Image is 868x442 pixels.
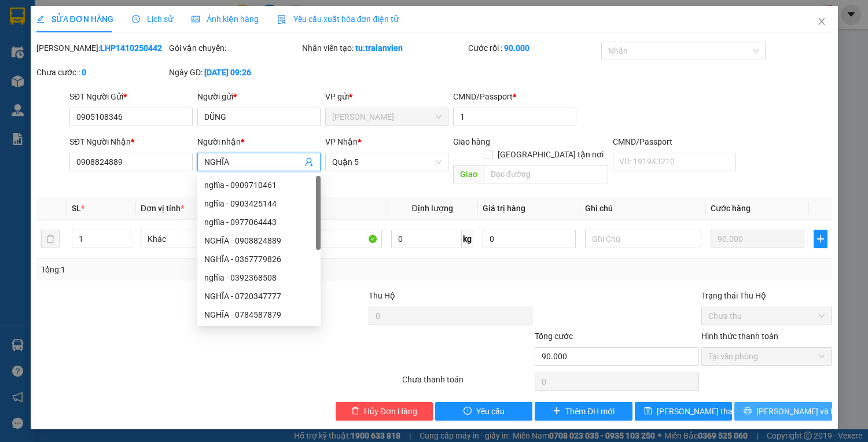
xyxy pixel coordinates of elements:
[493,148,608,161] span: [GEOGRAPHIC_DATA] tận nơi
[711,230,804,248] input: 0
[701,331,778,341] label: Hình thức thanh toán
[36,14,113,24] span: SỬA ĐƠN HÀNG
[169,66,300,79] div: Ngày GD:
[325,137,358,146] span: VP Nhận
[204,308,314,321] div: NGHĨA - 0784587879
[369,291,395,300] span: Thu Hộ
[41,230,60,248] button: delete
[504,43,529,53] b: 90.000
[435,402,532,421] button: exclamation-circleYêu cầu
[277,14,399,24] span: Yêu cầu xuất hóa đơn điện tử
[197,194,321,213] div: nghĩa - 0903425144
[69,90,193,103] div: SĐT Người Gửi
[100,43,162,53] b: LHP1410250442
[97,44,159,53] b: [DOMAIN_NAME]
[535,402,632,421] button: plusThêm ĐH mới
[613,135,736,148] div: CMND/Passport
[553,407,561,416] span: plus
[756,405,837,418] span: [PERSON_NAME] và In
[468,42,599,54] div: Cước rồi :
[14,75,42,129] b: Trà Lan Viên
[132,15,140,23] span: clock-circle
[204,179,314,191] div: nghĩa - 0909710461
[197,90,321,103] div: Người gửi
[132,14,173,24] span: Lịch sử
[814,234,827,244] span: plus
[69,135,193,148] div: SĐT Người Nhận
[204,271,314,284] div: nghĩa - 0392368508
[806,6,838,38] button: Close
[169,42,300,54] div: Gói vận chuyển:
[535,331,573,341] span: Tổng cước
[462,230,473,248] span: kg
[204,290,314,303] div: NGHĨA - 0720347777
[325,90,448,103] div: VP gửi
[192,15,200,23] span: picture
[197,135,321,148] div: Người nhận
[453,137,490,146] span: Giao hàng
[355,43,403,53] b: tu.tralanvien
[464,407,472,416] span: exclamation-circle
[817,17,826,26] span: close
[580,197,706,220] th: Ghi chú
[192,14,259,24] span: Ảnh kiện hàng
[197,213,321,231] div: nghĩa - 0977064443
[484,165,608,183] input: Dọc đường
[302,42,466,54] div: Nhân viên tạo:
[197,268,321,287] div: nghĩa - 0392368508
[744,407,752,416] span: printer
[711,204,751,213] span: Cước hàng
[476,405,505,418] span: Yêu cầu
[814,230,827,248] button: plus
[401,373,534,393] div: Chưa thanh toán
[197,250,321,268] div: NGHĨA - 0367779826
[332,108,442,126] span: Lê Hồng Phong
[141,204,184,213] span: Đơn vị tính
[304,157,314,167] span: user-add
[97,55,159,69] li: (c) 2017
[36,42,167,54] div: [PERSON_NAME]:
[565,405,615,418] span: Thêm ĐH mới
[126,14,153,42] img: logo.jpg
[36,15,45,23] span: edit
[82,68,86,77] b: 0
[657,405,749,418] span: [PERSON_NAME] thay đổi
[197,305,321,324] div: NGHĨA - 0784587879
[204,68,251,77] b: [DATE] 09:26
[204,216,314,229] div: nghĩa - 0977064443
[148,230,250,248] span: Khác
[197,287,321,305] div: NGHĨA - 0720347777
[708,307,825,325] span: Chưa thu
[197,231,321,250] div: NGHĨA - 0908824889
[332,153,442,171] span: Quận 5
[483,204,525,213] span: Giá trị hàng
[41,263,336,276] div: Tổng: 1
[266,230,382,248] input: VD: Bàn, Ghế
[204,253,314,266] div: NGHĨA - 0367779826
[336,402,433,421] button: deleteHủy Đơn Hàng
[701,289,832,302] div: Trạng thái Thu Hộ
[197,176,321,194] div: nghĩa - 0909710461
[36,66,167,79] div: Chưa cước :
[351,407,359,416] span: delete
[204,234,314,247] div: NGHĨA - 0908824889
[453,90,576,103] div: CMND/Passport
[734,402,832,421] button: printer[PERSON_NAME] và In
[644,407,652,416] span: save
[453,165,484,183] span: Giao
[364,405,417,418] span: Hủy Đơn Hàng
[204,197,314,210] div: nghĩa - 0903425144
[635,402,732,421] button: save[PERSON_NAME] thay đổi
[412,204,453,213] span: Định lượng
[585,230,701,248] input: Ghi Chú
[708,348,825,365] span: Tại văn phòng
[277,15,286,24] img: icon
[71,17,115,131] b: Trà Lan Viên - Gửi khách hàng
[72,204,81,213] span: SL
